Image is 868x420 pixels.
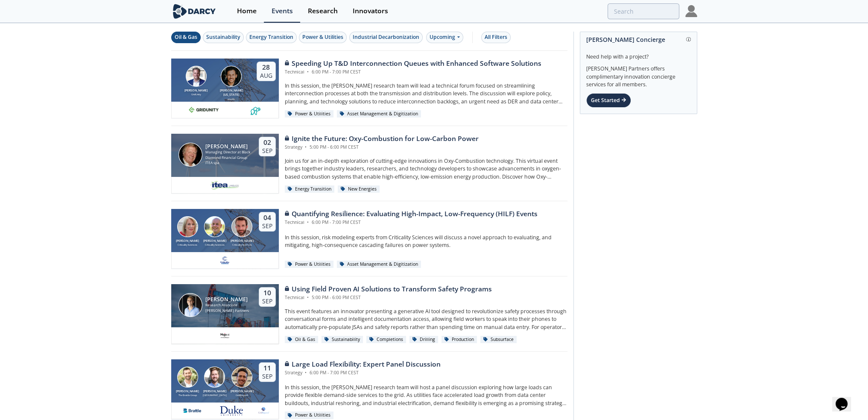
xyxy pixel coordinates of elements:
p: This event features an innovator presenting a generative AI tool designed to revolutionize safety... [285,308,567,331]
div: 28 [260,63,272,72]
p: Join us for an in-depth exploration of cutting-edge innovations in Oxy-Combustion technology. Thi... [285,157,567,181]
div: Large Load Flexibility: Expert Panel Discussion [285,359,441,370]
div: Quantifying Resilience: Evaluating High-Impact, Low-Frequency (HILF) Events [285,209,538,219]
img: f59c13b7-8146-4c0f-b540-69d0cf6e4c34 [219,255,230,265]
div: Power & Utilities [285,261,334,268]
div: [PERSON_NAME] Partners [205,308,249,314]
div: GridBeyond [228,394,256,397]
img: e2203200-5b7a-4eed-a60e-128142053302 [210,180,240,190]
div: Production [441,336,477,344]
div: Technical 6:00 PM - 7:00 PM CEST [285,219,538,226]
div: Completions [366,336,406,344]
div: Energy Transition [285,185,335,193]
div: Criticality Sciences [201,243,228,247]
div: Oil & Gas [175,33,197,41]
div: [PERSON_NAME] [201,389,228,394]
div: Technical 6:00 PM - 7:00 PM CEST [285,69,541,76]
div: Criticality Sciences [174,243,202,247]
div: Events [272,8,293,15]
div: [PERSON_NAME] [174,239,202,244]
div: envelio [218,97,245,101]
div: Asset Management & Digitization [337,261,421,268]
div: Research Associate [205,303,249,308]
img: Brian Fitzsimons [186,66,207,87]
p: In this session, the [PERSON_NAME] research team will host a panel discussion exploring how large... [285,384,567,407]
span: • [306,219,310,225]
div: 04 [262,214,272,222]
img: e8f39e9e-9f17-4b63-a8ed-a782f7c495e8 [258,405,269,416]
div: Criticality Sciences [228,243,256,247]
div: All Filters [485,33,507,41]
div: Sep [262,222,272,230]
img: logo-wide.svg [171,4,218,19]
a: Patrick Imeson [PERSON_NAME] Managing Director at Black Diamond Financial Group ITEA spa 02 Sep I... [171,134,567,194]
span: • [304,370,308,376]
div: Industrial Decarbonization [353,33,419,41]
div: [PERSON_NAME] [205,144,251,150]
img: Ross Dakin [231,216,252,237]
div: Sustainability [206,33,240,41]
div: Drilling [409,336,438,344]
div: Power & Utilities [285,411,334,419]
img: Susan Ginsburg [177,216,198,237]
div: Managing Director at Black Diamond Financial Group [205,150,251,160]
div: Innovators [353,8,388,15]
div: [PERSON_NAME] [205,297,249,303]
div: Home [237,8,257,15]
a: Brian Fitzsimons [PERSON_NAME] GridUnity Luigi Montana [PERSON_NAME][US_STATE] envelio 28 Aug Spe... [171,59,567,118]
div: Power & Utilities [285,110,334,118]
button: Power & Utilities [299,32,347,43]
img: c99e3ca0-ae72-4bf9-a710-a645b1189d83 [219,330,230,341]
div: Subsurface [480,336,517,344]
a: Juan Mayol [PERSON_NAME] Research Associate [PERSON_NAME] Partners 10 Sep Using Field Proven AI S... [171,284,567,344]
input: Advanced Search [608,3,679,19]
div: 11 [262,364,272,373]
div: Sep [262,147,272,155]
button: Energy Transition [246,32,297,43]
div: Get Started [586,93,631,108]
div: Research [308,8,338,15]
button: Oil & Gas [171,32,201,43]
div: [PERSON_NAME] [228,389,256,394]
img: 10e008b0-193f-493d-a134-a0520e334597 [189,105,219,115]
div: [PERSON_NAME][US_STATE] [218,88,245,97]
div: Sustainability [321,336,363,344]
img: Ryan Hledik [177,367,198,388]
img: Luigi Montana [221,66,242,87]
p: In this session, risk modeling experts from Criticality Sciences will discuss a novel approach to... [285,234,567,250]
img: Juan Mayol [178,293,202,317]
span: • [304,144,308,150]
div: Upcoming [426,32,463,43]
img: Profile [685,5,697,17]
div: Ignite the Future: Oxy-Combustion for Low-Carbon Power [285,134,479,144]
div: GridUnity [183,93,209,96]
div: ITEA spa [205,160,251,166]
p: In this session, the [PERSON_NAME] research team will lead a technical forum focused on streamlin... [285,82,567,106]
a: Susan Ginsburg [PERSON_NAME] Criticality Sciences Ben Ruddell [PERSON_NAME] Criticality Sciences ... [171,209,567,269]
span: • [306,294,310,300]
img: 1655224446716-descarga.png [180,405,204,416]
div: Sep [262,297,272,305]
img: information.svg [686,37,691,42]
a: Ryan Hledik [PERSON_NAME] The Brattle Group Tyler Norris [PERSON_NAME] [GEOGRAPHIC_DATA] Nick Gua... [171,359,567,419]
div: [PERSON_NAME] Partners offers complimentary innovation concierge services for all members. [586,61,691,89]
div: Aug [260,72,272,79]
div: [GEOGRAPHIC_DATA] [201,394,228,397]
div: Speeding Up T&D Interconnection Queues with Enhanced Software Solutions [285,59,541,69]
div: Sep [262,373,272,380]
span: • [306,69,310,75]
div: [PERSON_NAME] Concierge [586,32,691,47]
img: Ben Ruddell [204,216,225,237]
div: [PERSON_NAME] [174,389,202,394]
img: Patrick Imeson [178,143,202,167]
div: Energy Transition [249,33,293,41]
div: Strategy 5:00 PM - 6:00 PM CEST [285,144,479,151]
iframe: chat widget [832,386,859,411]
div: Power & Utilities [302,33,343,41]
div: 10 [262,289,272,297]
div: Need help with a project? [586,47,691,61]
div: [PERSON_NAME] [183,88,209,93]
div: New Energies [338,185,380,193]
div: Technical 5:00 PM - 6:00 PM CEST [285,294,492,301]
div: 02 [262,138,272,147]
